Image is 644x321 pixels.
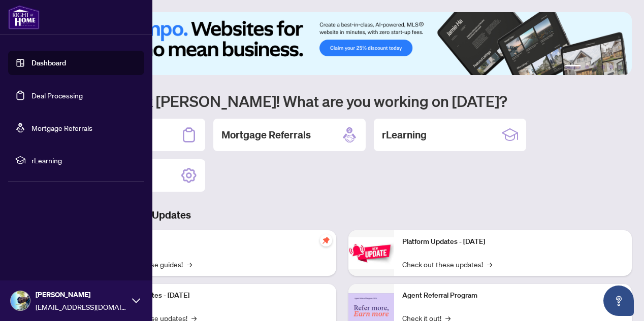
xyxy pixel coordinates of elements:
[402,290,624,301] p: Agent Referral Program
[31,91,83,100] a: Deal Processing
[11,291,30,310] img: Profile Icon
[487,259,492,270] span: →
[36,301,127,312] span: [EMAIL_ADDRESS][DOMAIN_NAME]
[221,128,311,142] h2: Mortgage Referrals
[603,286,634,316] button: Open asap
[36,289,127,300] span: [PERSON_NAME]
[320,234,332,246] span: pushpin
[402,259,492,270] a: Check out these updates!→
[601,65,605,69] button: 4
[585,65,589,69] button: 2
[107,236,328,247] p: Self-Help
[593,65,597,69] button: 3
[618,65,622,69] button: 6
[565,65,581,69] button: 1
[53,208,632,222] h3: Brokerage & Industry Updates
[382,128,427,142] h2: rLearning
[31,58,66,67] a: Dashboard
[53,12,632,75] img: Slide 0
[402,236,624,247] p: Platform Updates - [DATE]
[31,155,137,166] span: rLearning
[107,290,328,301] p: Platform Updates - [DATE]
[53,91,632,111] h1: Welcome back [PERSON_NAME]! What are you working on [DATE]?
[8,5,40,29] img: logo
[609,65,614,69] button: 5
[348,293,394,321] img: Agent Referral Program
[31,123,92,132] a: Mortgage Referrals
[187,259,192,270] span: →
[348,237,394,269] img: Platform Updates - June 23, 2025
